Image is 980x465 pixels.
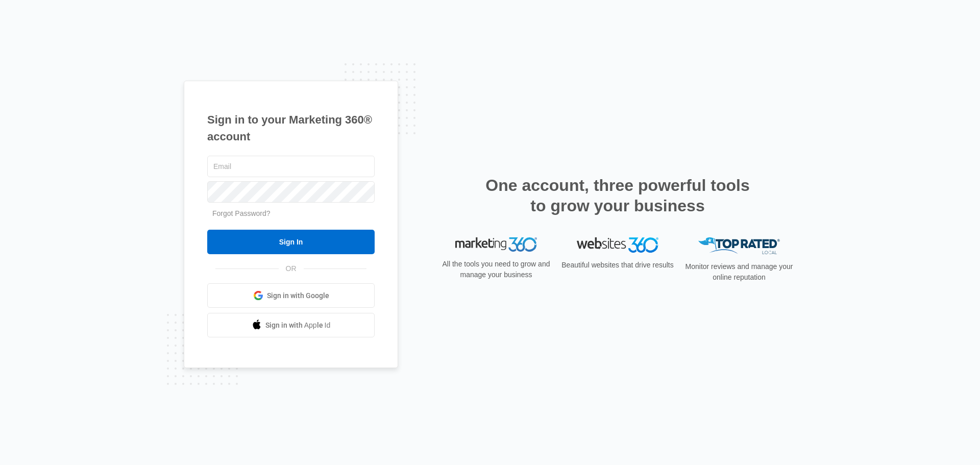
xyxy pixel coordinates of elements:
[207,156,375,177] input: Email
[207,230,375,254] input: Sign In
[455,237,537,252] img: Marketing 360
[560,260,675,271] p: Beautiful websites that drive results
[439,259,553,280] p: All the tools you need to grow and manage your business
[207,111,375,145] h1: Sign in to your Marketing 360® account
[682,261,796,283] p: Monitor reviews and manage your online reputation
[207,313,375,337] a: Sign in with Apple Id
[577,237,658,252] img: Websites 360
[482,175,753,216] h2: One account, three powerful tools to grow your business
[267,290,329,301] span: Sign in with Google
[265,320,331,331] span: Sign in with Apple Id
[279,263,304,274] span: OR
[698,237,780,254] img: Top Rated Local
[212,209,271,217] a: Forgot Password?
[207,283,375,308] a: Sign in with Google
